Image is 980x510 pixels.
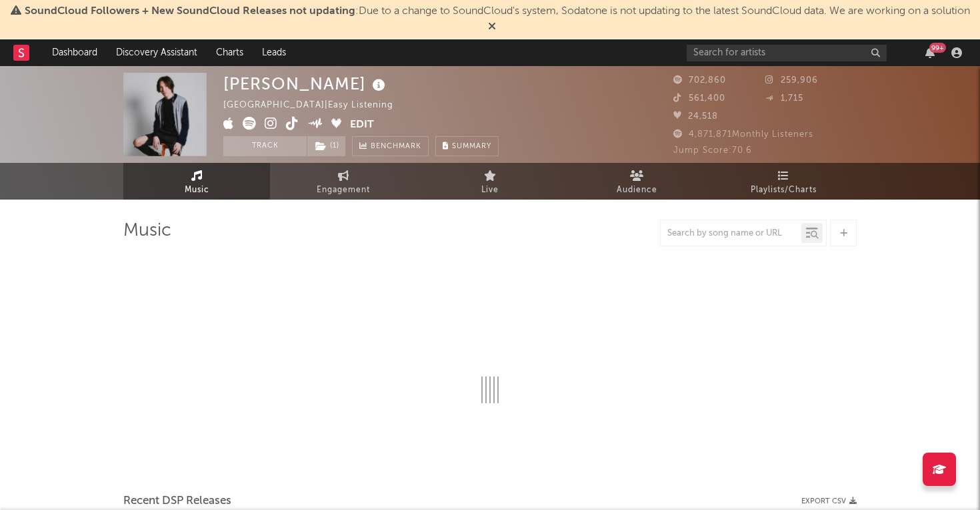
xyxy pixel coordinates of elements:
[223,136,307,156] button: Track
[481,182,499,198] span: Live
[25,6,355,17] span: SoundCloud Followers + New SoundCloud Releases not updating
[673,130,813,139] span: 4,871,871 Monthly Listeners
[307,136,345,156] button: (1)
[417,163,563,200] a: Live
[371,139,421,155] span: Benchmark
[123,163,270,200] a: Music
[617,182,657,198] span: Audience
[929,43,946,53] div: 99 +
[207,39,253,66] a: Charts
[661,228,801,239] input: Search by song name or URL
[185,182,209,198] span: Music
[673,94,725,103] span: 561,400
[801,497,857,505] button: Export CSV
[765,94,803,103] span: 1,715
[123,493,231,509] span: Recent DSP Releases
[488,22,496,33] span: Dismiss
[673,146,752,155] span: Jump Score: 70.6
[307,136,346,156] span: ( 1 )
[223,73,389,95] div: [PERSON_NAME]
[710,163,857,200] a: Playlists/Charts
[107,39,207,66] a: Discovery Assistant
[350,117,374,134] button: Edit
[352,136,429,156] a: Benchmark
[673,112,718,121] span: 24,518
[563,163,710,200] a: Audience
[751,182,817,198] span: Playlists/Charts
[673,76,726,85] span: 702,860
[925,47,935,58] button: 99+
[317,182,370,198] span: Engagement
[43,39,107,66] a: Dashboard
[270,163,417,200] a: Engagement
[25,6,970,17] span: : Due to a change to SoundCloud's system, Sodatone is not updating to the latest SoundCloud data....
[435,136,499,156] button: Summary
[452,143,491,150] span: Summary
[253,39,295,66] a: Leads
[765,76,818,85] span: 259,906
[223,97,409,113] div: [GEOGRAPHIC_DATA] | Easy Listening
[687,45,887,61] input: Search for artists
